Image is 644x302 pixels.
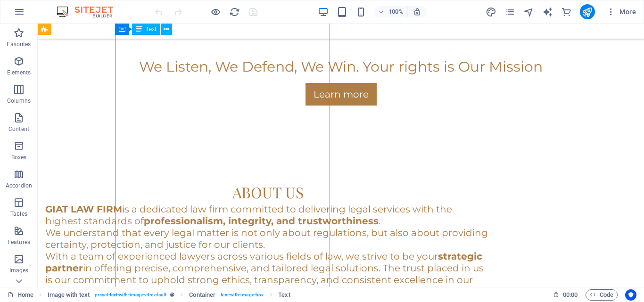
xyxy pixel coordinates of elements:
[48,289,90,301] span: Click to select. Double-click to edit
[582,7,593,17] i: Publish
[586,289,618,301] button: Code
[8,238,30,246] p: Features
[7,41,31,48] p: Favorites
[606,7,636,16] span: More
[374,6,408,17] button: 100%
[54,6,125,17] img: Editor Logo
[486,7,496,17] i: Design (Ctrl+Alt+Y)
[553,289,578,301] h6: Session time
[7,69,31,76] p: Elements
[486,6,497,17] button: design
[580,4,595,19] button: publish
[563,289,578,301] span: 00 00
[6,182,32,189] p: Accordion
[590,289,613,301] span: Code
[603,4,640,19] button: More
[413,8,421,16] i: On resize automatically adjust zoom level to fit chosen device.
[170,292,174,297] i: This element is a customizable preset
[504,7,515,17] i: Pages (Ctrl+Alt+S)
[561,6,572,17] button: commerce
[278,289,290,301] span: Click to select. Double-click to edit
[93,289,166,301] span: . preset-text-with-image-v4-default
[8,125,29,133] p: Content
[625,289,636,301] button: Usercentrics
[219,289,264,301] span: . text-with-image-box
[229,6,240,17] button: reload
[229,7,240,17] i: Reload page
[10,210,27,218] p: Tables
[7,97,31,105] p: Columns
[48,289,290,301] nav: breadcrumb
[146,26,157,32] span: Text
[523,6,535,17] button: navigator
[570,291,571,298] span: :
[8,289,33,301] a: Click to cancel selection. Double-click to open Pages
[542,7,553,17] i: AI Writer
[542,6,553,17] button: text_generator
[504,6,516,17] button: pages
[9,267,29,274] p: Images
[189,289,215,301] span: Click to select. Double-click to edit
[210,6,221,17] button: Click here to leave preview mode and continue editing
[523,7,534,17] i: Navigator
[11,154,27,161] p: Boxes
[388,6,404,17] h6: 100%
[561,7,572,17] i: Commerce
